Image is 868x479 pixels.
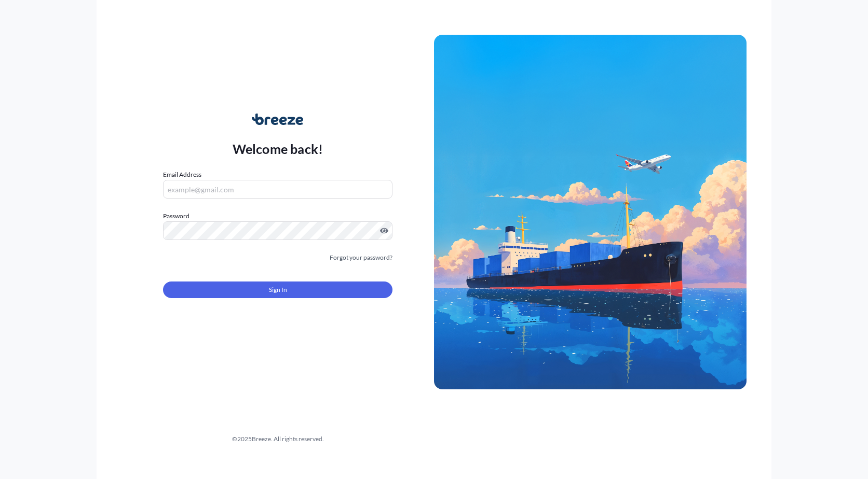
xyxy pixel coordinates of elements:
[121,434,434,444] div: © 2025 Breeze. All rights reserved.
[434,35,747,389] img: Ship illustration
[163,281,392,298] button: Sign In
[269,285,287,295] span: Sign In
[163,180,392,199] input: example@gmail.com
[233,140,323,157] p: Welcome back!
[330,252,392,263] a: Forgot your password?
[380,227,388,235] button: Show password
[163,211,392,221] label: Password
[163,170,201,180] label: Email Address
